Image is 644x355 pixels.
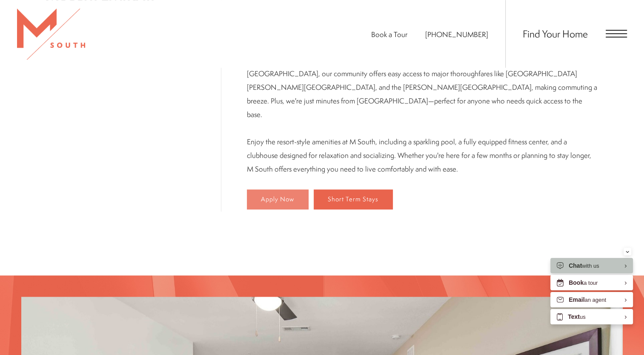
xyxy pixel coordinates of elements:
[606,30,627,37] button: Open Menu
[17,9,85,60] img: MSouth
[425,29,488,39] a: Call Us at 813-570-8014
[425,29,488,39] span: [PHONE_NUMBER]
[328,196,378,203] span: Short Term Stays
[247,189,309,210] a: Apply Now
[261,196,294,203] span: Apply Now
[523,27,588,40] a: Find Your Home
[371,29,407,39] a: Book a Tour
[314,189,393,210] a: Short Term Stays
